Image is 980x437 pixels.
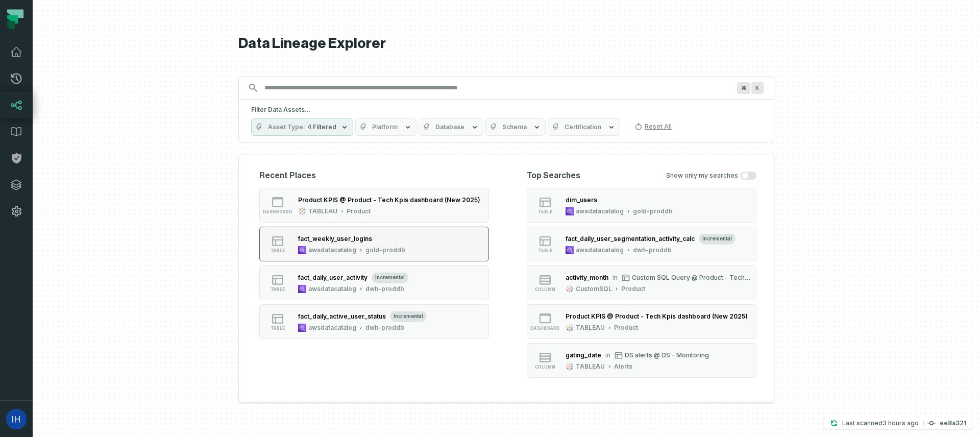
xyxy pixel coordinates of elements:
button: Last scanned[DATE] 4:34:39 PMee8a321 [824,417,972,429]
h4: ee8a321 [940,420,966,426]
p: Last scanned [842,418,919,428]
span: Press ⌘ + K to focus the search bar [737,82,750,94]
img: avatar of Ido Horowitz [6,409,27,429]
relative-time: Sep 7, 2025, 4:34 PM GMT+3 [883,419,919,427]
h1: Data Lineage Explorer [238,35,774,53]
span: Press ⌘ + K to focus the search bar [751,82,764,94]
